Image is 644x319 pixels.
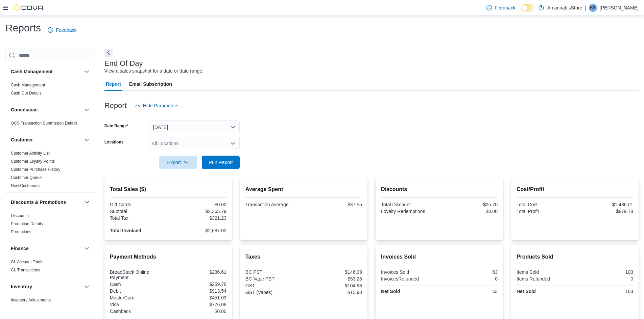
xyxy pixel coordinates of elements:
a: Customer Activity List [11,151,50,156]
h1: Reports [5,21,41,35]
div: $37.55 [305,202,362,207]
a: Customer Loyalty Points [11,159,55,164]
div: $104.98 [305,283,362,288]
label: Date Range [104,123,128,129]
span: Report [106,77,121,91]
h3: Compliance [11,106,38,113]
div: Cash Management [5,81,96,100]
span: Promotion Details [11,221,43,227]
span: GL Account Totals [11,259,43,265]
div: $321.23 [169,215,226,221]
span: Dark Mode [521,11,521,12]
h3: Discounts & Promotions [11,199,66,206]
button: Finance [11,245,81,252]
h2: Discounts [381,185,498,193]
h2: Invoices Sold [381,253,498,261]
p: | [585,4,586,12]
h2: Products Sold [517,253,633,261]
h3: Finance [11,245,29,252]
p: ArcannabisStore [547,4,582,12]
input: Dark Mode [521,4,535,11]
span: Export [163,156,193,169]
strong: Net Sold [381,289,400,294]
button: Cash Management [83,68,91,76]
span: GL Transactions [11,267,40,273]
div: Cashback [110,309,167,314]
strong: Total Invoiced [110,228,141,233]
div: $2,687.02 [169,228,226,233]
span: Run Report [209,159,233,166]
h2: Taxes [245,253,362,261]
button: Customer [83,136,91,144]
span: Discounts [11,213,29,218]
a: Customer Queue [11,175,42,180]
div: Total Profit [517,209,574,214]
div: GST [245,283,303,288]
button: Export [159,156,197,169]
h3: Inventory [11,283,32,290]
div: $776.08 [169,302,226,307]
label: Locations [104,139,124,145]
div: MasterCard [110,295,167,300]
div: Finance [5,258,96,277]
button: Cash Management [11,68,81,75]
div: Transaction Average [245,202,303,207]
div: Gift Cards [110,202,167,207]
div: Debit [110,288,167,294]
button: Inventory [11,283,81,290]
div: 0 [576,276,633,282]
button: Customer [11,136,81,143]
button: Hide Parameters [132,99,181,112]
div: Kevin Sidhu [589,4,597,12]
button: Compliance [11,106,81,113]
div: Discounts & Promotions [5,212,96,239]
a: Cash Management [11,83,45,87]
button: Next [104,49,113,57]
a: Inventory Adjustments [11,298,51,302]
h3: Customer [11,136,33,143]
button: Open list of options [230,141,236,146]
div: Loyalty Redemptions [381,209,438,214]
h3: Report [104,102,127,110]
div: $0.00 [169,309,226,314]
div: $15.98 [305,290,362,295]
div: Items Sold [517,269,574,275]
span: Email Subscription [129,77,172,91]
div: Compliance [5,119,96,130]
div: Total Tax [110,215,167,221]
button: Finance [83,244,91,252]
div: GST (Vapes) [245,290,303,295]
span: New Customers [11,183,40,188]
button: Inventory [83,283,91,291]
div: $146.99 [305,269,362,275]
div: $913.54 [169,288,226,294]
h2: Total Sales ($) [110,185,226,193]
div: BC Vape PST [245,276,303,282]
div: 0 [440,276,498,282]
a: Promotion Details [11,221,43,226]
span: Feedback [495,4,515,11]
div: $286.61 [169,269,226,275]
button: Compliance [83,106,91,114]
div: BreadStack Online Payment [110,269,167,280]
div: $0.00 [169,202,226,207]
a: Customer Purchase History [11,167,61,172]
a: Discounts [11,213,29,218]
a: New Customers [11,183,40,188]
span: Feedback [56,27,76,33]
button: Discounts & Promotions [11,199,81,206]
a: Feedback [45,23,79,37]
div: Items Refunded [517,276,574,282]
div: InvoicesRefunded [381,276,438,282]
div: $259.76 [169,282,226,287]
div: 63 [440,289,498,294]
button: Run Report [202,156,240,169]
div: 103 [576,269,633,275]
span: Customer Loyalty Points [11,159,55,164]
img: Cova [14,4,44,11]
a: Promotions [11,230,31,234]
div: Customer [5,149,96,192]
h2: Average Spent [245,185,362,193]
